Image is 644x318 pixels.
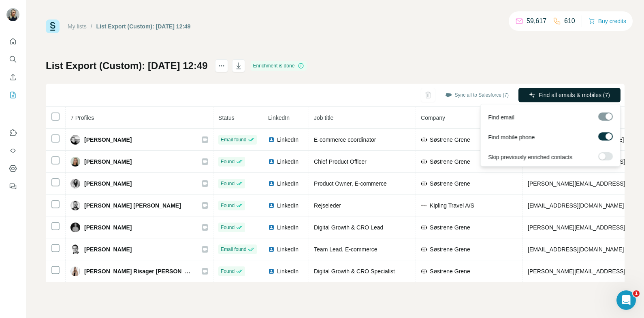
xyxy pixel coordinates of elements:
[430,136,470,144] span: Søstrene Grene
[268,158,275,165] img: LinkedIn logo
[430,245,470,253] span: Søstrene Grene
[528,246,624,253] span: [EMAIL_ADDRESS][DOMAIN_NAME]
[314,180,387,187] span: Product Owner, E-commerce
[277,136,299,144] span: LinkedIn
[539,91,610,99] span: Find all emails & mobiles (7)
[268,115,290,121] span: LinkedIn
[527,16,546,26] p: 59,617
[221,180,235,187] span: Found
[268,202,275,209] img: LinkedIn logo
[314,136,376,143] span: E-commerce coordinator
[314,246,377,253] span: Team Lead, E-commerce
[564,16,575,26] p: 610
[421,136,427,143] img: company-logo
[46,59,208,72] h1: List Export (Custom): [DATE] 12:49
[70,266,80,276] img: Avatar
[70,201,80,210] img: Avatar
[6,88,19,102] button: My lists
[277,223,299,231] span: LinkedIn
[421,246,427,253] img: company-logo
[68,23,87,30] a: My lists
[277,201,299,210] span: LinkedIn
[6,125,19,140] button: Use Surfe on LinkedIn
[488,153,572,161] span: Skip previously enriched contacts
[218,115,235,121] span: Status
[589,15,626,27] button: Buy credits
[84,201,181,210] span: [PERSON_NAME] [PERSON_NAME]
[430,223,470,231] span: Søstrene Grene
[46,19,60,33] img: Surfe Logo
[518,88,621,102] button: Find all emails & mobiles (7)
[70,223,80,232] img: Avatar
[70,244,80,254] img: Avatar
[488,113,514,121] span: Find email
[430,180,470,188] span: Søstrene Grene
[6,34,19,49] button: Quick start
[268,224,275,231] img: LinkedIn logo
[221,246,246,253] span: Email found
[268,180,275,187] img: LinkedIn logo
[70,135,80,145] img: Avatar
[314,115,333,121] span: Job title
[421,224,427,231] img: company-logo
[268,246,275,253] img: LinkedIn logo
[430,201,474,210] span: Kipling Travel A/S
[221,136,246,143] span: Email found
[84,267,194,275] span: [PERSON_NAME] Risager [PERSON_NAME]
[6,179,19,194] button: Feedback
[439,89,514,101] button: Sync all to Salesforce (7)
[268,268,275,275] img: LinkedIn logo
[314,224,383,231] span: Digital Growth & CRO Lead
[84,223,132,231] span: [PERSON_NAME]
[91,22,92,30] li: /
[430,267,470,275] span: Søstrene Grene
[221,202,235,209] span: Found
[268,136,275,143] img: LinkedIn logo
[421,202,427,209] img: company-logo
[277,180,299,188] span: LinkedIn
[215,59,228,72] button: actions
[84,245,132,253] span: [PERSON_NAME]
[421,268,427,275] img: company-logo
[314,158,367,165] span: Chief Product Officer
[6,52,19,67] button: Search
[221,224,235,231] span: Found
[314,268,395,275] span: Digital Growth & CRO Specialist
[84,180,132,188] span: [PERSON_NAME]
[6,8,19,21] img: Avatar
[6,143,19,158] button: Use Surfe API
[314,202,341,209] span: Rejseleder
[277,267,299,275] span: LinkedIn
[421,115,445,121] span: Company
[421,180,427,187] img: company-logo
[96,22,191,30] div: List Export (Custom): [DATE] 12:49
[221,268,235,275] span: Found
[488,133,535,141] span: Find mobile phone
[6,70,19,84] button: Enrich CSV
[430,158,470,166] span: Søstrene Grene
[421,158,427,165] img: company-logo
[633,290,640,297] span: 1
[251,61,307,71] div: Enrichment is done
[221,158,235,165] span: Found
[616,290,636,310] iframe: Intercom live chat
[6,161,19,176] button: Dashboard
[70,115,94,121] span: 7 Profiles
[70,179,80,188] img: Avatar
[84,158,132,166] span: [PERSON_NAME]
[84,136,132,144] span: [PERSON_NAME]
[277,245,299,253] span: LinkedIn
[70,157,80,167] img: Avatar
[528,202,624,209] span: [EMAIL_ADDRESS][DOMAIN_NAME]
[277,158,299,166] span: LinkedIn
